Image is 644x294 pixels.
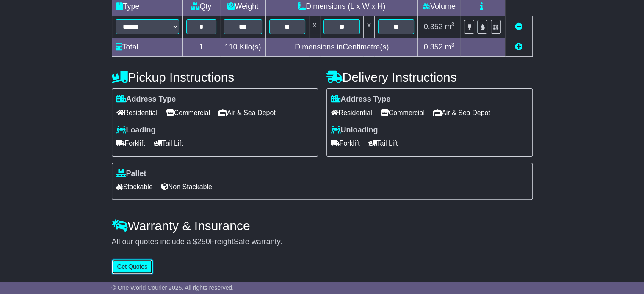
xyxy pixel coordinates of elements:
[331,95,391,104] label: Address Type
[116,137,145,150] span: Forklift
[116,106,158,119] span: Residential
[331,106,372,119] span: Residential
[368,137,398,150] span: Tail Lift
[331,126,378,135] label: Unloading
[515,22,522,31] a: Remove this item
[116,180,153,193] span: Stackable
[166,106,210,119] span: Commercial
[424,22,443,31] span: 0.352
[112,259,153,274] button: Get Quotes
[433,106,490,119] span: Air & Sea Depot
[112,219,533,233] h4: Warranty & Insurance
[309,16,320,38] td: x
[116,169,146,179] label: Pallet
[116,126,156,135] label: Loading
[331,137,360,150] span: Forklift
[112,70,318,84] h4: Pickup Instructions
[363,16,374,38] td: x
[112,38,182,57] td: Total
[265,38,417,57] td: Dimensions in Centimetre(s)
[116,95,176,104] label: Address Type
[220,38,265,57] td: Kilo(s)
[218,106,276,119] span: Air & Sea Depot
[424,43,443,51] span: 0.352
[112,284,234,291] span: © One World Courier 2025. All rights reserved.
[161,180,212,193] span: Non Stackable
[224,43,237,51] span: 110
[451,41,455,48] sup: 3
[515,43,522,51] a: Add new item
[154,137,183,150] span: Tail Lift
[112,237,533,247] div: All our quotes include a $ FreightSafe warranty.
[445,22,455,31] span: m
[326,70,533,84] h4: Delivery Instructions
[445,43,455,51] span: m
[381,106,425,119] span: Commercial
[451,21,455,27] sup: 3
[182,38,220,57] td: 1
[197,237,210,246] span: 250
